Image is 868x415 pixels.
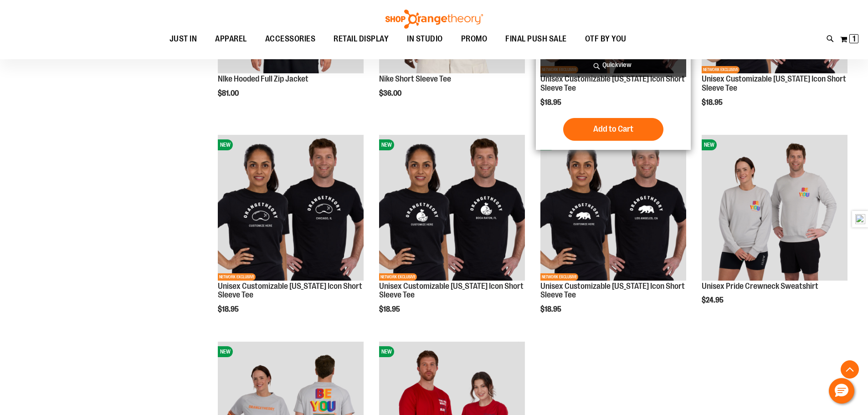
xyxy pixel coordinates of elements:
[702,135,847,282] a: Unisex Pride Crewneck SweatshirtNEW
[379,139,394,150] span: NEW
[379,135,525,282] a: OTF City Unisex Florida Icon SS Tee BlackNEWNETWORK EXCLUSIVE
[702,66,740,73] span: NETWORK EXCLUSIVE
[563,118,663,141] button: Add to Cart
[702,139,717,150] span: NEW
[540,74,685,92] a: Unisex Customizable [US_STATE] Icon Short Sleeve Tee
[218,74,308,83] a: NIke Hooded Full Zip Jacket
[379,74,451,83] a: Nike Short Sleeve Tee
[540,98,563,107] span: $18.95
[702,282,818,291] a: Unisex Pride Crewneck Sweatshirt
[379,135,525,281] img: OTF City Unisex Florida Icon SS Tee Black
[540,53,686,77] a: Quickview
[384,10,484,29] img: Shop Orangetheory
[324,29,398,50] a: RETAIL DISPLAY
[407,29,443,49] span: IN STUDIO
[702,135,847,281] img: Unisex Pride Crewneck Sweatshirt
[379,89,403,97] span: $36.00
[702,296,725,304] span: $24.95
[218,135,364,281] img: OTF City Unisex Illinois Icon SS Tee Black
[496,29,576,50] a: FINAL PUSH SALE
[540,273,578,281] span: NETWORK EXCLUSIVE
[160,29,206,49] a: JUST IN
[461,29,488,49] span: PROMO
[540,282,685,300] a: Unisex Customizable [US_STATE] Icon Short Sleeve Tee
[206,29,256,50] a: APPAREL
[218,305,240,313] span: $18.95
[379,273,417,281] span: NETWORK EXCLUSIVE
[218,89,240,97] span: $81.00
[379,346,394,357] span: NEW
[218,282,362,300] a: Unisex Customizable [US_STATE] Icon Short Sleeve Tee
[853,34,856,43] span: 1
[536,130,691,337] div: product
[218,273,256,281] span: NETWORK EXCLUSIVE
[841,360,859,379] button: Back To Top
[452,29,497,50] a: PROMO
[505,29,567,49] span: FINAL PUSH SALE
[218,346,233,357] span: NEW
[379,305,401,313] span: $18.95
[576,29,636,50] a: OTF BY YOU
[379,282,524,300] a: Unisex Customizable [US_STATE] Icon Short Sleeve Tee
[702,74,846,92] a: Unisex Customizable [US_STATE] Icon Short Sleeve Tee
[169,29,197,49] span: JUST IN
[218,135,364,282] a: OTF City Unisex Illinois Icon SS Tee BlackNEWNETWORK EXCLUSIVE
[540,135,686,282] a: OTF City Unisex California Icon SS Tee BlackNEWNETWORK EXCLUSIVE
[593,124,633,134] span: Add to Cart
[702,98,724,107] span: $18.95
[585,29,627,49] span: OTF BY YOU
[540,135,686,281] img: OTF City Unisex California Icon SS Tee Black
[265,29,316,49] span: ACCESSORIES
[375,130,529,337] div: product
[213,130,368,337] div: product
[218,139,233,150] span: NEW
[829,378,854,404] button: Hello, have a question? Let’s chat.
[334,29,389,49] span: RETAIL DISPLAY
[697,130,852,328] div: product
[540,305,563,313] span: $18.95
[256,29,325,50] a: ACCESSORIES
[398,29,452,50] a: IN STUDIO
[215,29,247,49] span: APPAREL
